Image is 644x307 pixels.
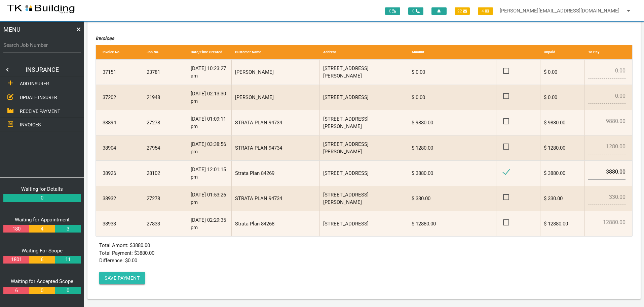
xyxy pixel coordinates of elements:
div: 23781 [143,60,187,85]
div: [STREET_ADDRESS] [320,85,408,110]
div: [DATE] 02:29:35 pm [187,211,231,236]
a: INSURANCE [13,63,71,76]
div: [DATE] 01:09:11 pm [187,110,231,135]
div: [STREET_ADDRESS][PERSON_NAME] [320,110,408,135]
div: $ 3880.00 [540,161,584,186]
a: Waiting for Details [21,186,63,192]
div: 28102 [143,161,187,186]
div: 21948 [143,85,187,110]
div: $ 9880.00 [408,110,497,135]
label: Search Job Number [3,41,81,49]
span: INVOICES [20,122,41,127]
div: $ 9880.00 [540,110,584,135]
div: 27278 [143,110,187,135]
a: 4 [29,225,55,233]
a: 180 [3,225,29,233]
a: 6 [3,287,29,295]
div: 37151 [99,60,143,85]
div: 27954 [143,135,187,160]
div: [PERSON_NAME] [232,85,320,110]
div: [DATE] 01:53:26 pm [187,186,231,211]
div: [PERSON_NAME] [232,60,320,85]
span: 3880.00 [132,242,150,248]
span: UPDATE INSURER [20,95,57,100]
a: Waiting for Accepted Scope [11,278,73,284]
div: [DATE] 03:38:56 pm [187,135,231,160]
i: Invoices [96,35,114,41]
div: To Pay [585,45,629,60]
span: RECEIVE PAYMENT [20,108,60,114]
div: Address [320,45,408,60]
div: Invoice No. [99,45,143,60]
span: 0 [408,7,423,15]
div: Amount [408,45,497,60]
div: $ 330.00 [540,186,584,211]
a: 11 [55,256,80,264]
div: Date/Time Created [187,45,231,60]
a: Waiting for Appointment [15,217,70,223]
div: $ 0.00 [540,60,584,85]
img: s3file [7,3,75,14]
div: 38932 [99,186,143,211]
div: [STREET_ADDRESS][PERSON_NAME] [320,135,408,160]
div: Strata Plan 84268 [232,211,320,236]
div: [STREET_ADDRESS] [320,161,408,186]
div: $ 1280.00 [540,135,584,160]
div: 38926 [99,161,143,186]
div: Customer Name [232,45,320,60]
a: 0 [55,287,80,295]
div: $ 0.00 [540,85,584,110]
a: 1801 [3,256,29,264]
div: 38933 [99,211,143,236]
div: 38894 [99,110,143,135]
div: Unpaid [540,45,584,60]
div: STRATA PLAN 94734 [232,186,320,211]
div: [STREET_ADDRESS][PERSON_NAME] [320,60,408,85]
span: 0 [385,7,400,15]
div: Strata Plan 84269 [232,161,320,186]
div: 27278 [143,186,187,211]
div: STRATA PLAN 94734 [232,135,320,160]
div: $ 330.00 [408,186,497,211]
a: 6 [29,256,55,264]
span: ADD INSURER [20,81,49,86]
a: 3 [55,225,80,233]
a: Waiting For Scope [22,248,63,254]
span: 22 [455,7,470,15]
div: $ 12880.00 [540,211,584,236]
div: STRATA PLAN 94734 [232,110,320,135]
span: MENU [3,25,21,34]
span: 0.00 [128,257,137,264]
div: [STREET_ADDRESS][PERSON_NAME] [320,186,408,211]
button: Save Payment [99,272,145,284]
div: [DATE] 10:23:27 am [187,60,231,85]
a: 0 [29,287,55,295]
div: 27833 [143,211,187,236]
div: Total Amont: $ Total Payment: $ Difference: $ [99,242,200,284]
div: [DATE] 12:01:15 pm [187,161,231,186]
div: [STREET_ADDRESS] [320,211,408,236]
a: 0 [3,194,81,202]
div: $ 12880.00 [408,211,497,236]
div: Job No. [143,45,187,60]
div: $ 0.00 [408,60,497,85]
span: 4 [478,7,493,15]
span: 3880.00 [137,250,154,256]
div: $ 0.00 [408,85,497,110]
div: [DATE] 02:13:30 pm [187,85,231,110]
div: $ 1280.00 [408,135,497,160]
div: $ 3880.00 [408,161,497,186]
div: 38904 [99,135,143,160]
div: 37202 [99,85,143,110]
